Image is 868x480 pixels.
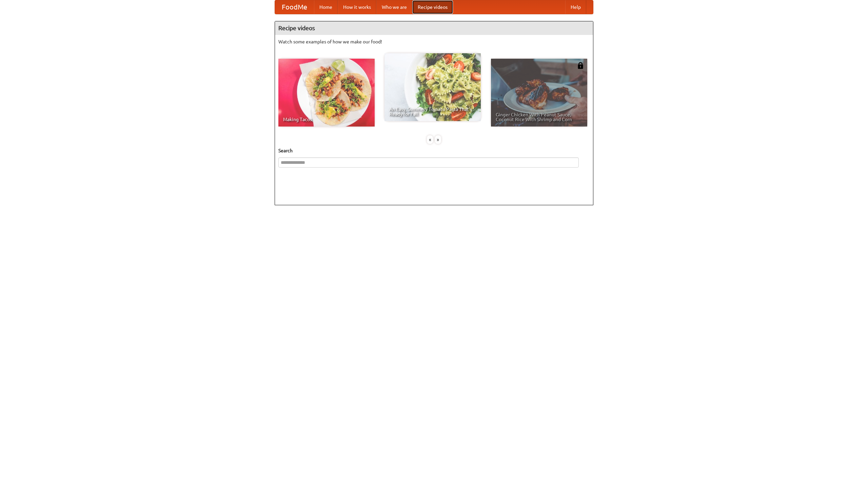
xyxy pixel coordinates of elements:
a: FoodMe [275,0,314,14]
img: 483408.png [577,62,584,69]
h4: Recipe videos [275,21,593,35]
a: Making Tacos [278,59,375,127]
a: Home [314,0,338,14]
a: How it works [338,0,376,14]
a: Help [565,0,586,14]
a: Who we are [376,0,412,14]
div: » [435,135,441,144]
span: Making Tacos [283,117,370,122]
span: An Easy, Summery Tomato Pasta That's Ready for Fall [389,107,476,116]
a: Recipe videos [412,0,453,14]
a: An Easy, Summery Tomato Pasta That's Ready for Fall [384,53,481,121]
h5: Search [278,147,590,154]
div: « [427,135,433,144]
p: Watch some examples of how we make our food! [278,38,590,45]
